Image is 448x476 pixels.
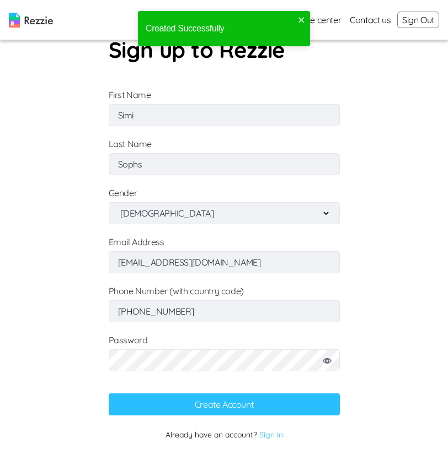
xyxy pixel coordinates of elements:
[109,300,340,322] input: Phone Number (with country code)
[109,236,340,268] label: Email Address
[9,13,53,28] img: logo
[109,153,340,175] input: Last Name
[109,187,137,198] label: Gender
[109,33,340,66] p: Sign up to Rezzie
[109,426,340,443] p: Already have an account?
[109,251,340,273] input: Email Address
[109,349,340,371] input: Password
[109,285,340,317] label: Phone Number (with country code)
[350,13,391,26] a: Contact us
[142,19,298,39] div: Created Successfully
[298,15,306,24] button: close
[109,89,340,121] label: First Name
[257,430,283,440] a: Sign in
[109,104,340,126] input: First Name
[109,334,340,382] label: Password
[397,12,439,28] button: Sign Out
[109,393,340,415] button: Create Account
[109,138,340,170] label: Last Name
